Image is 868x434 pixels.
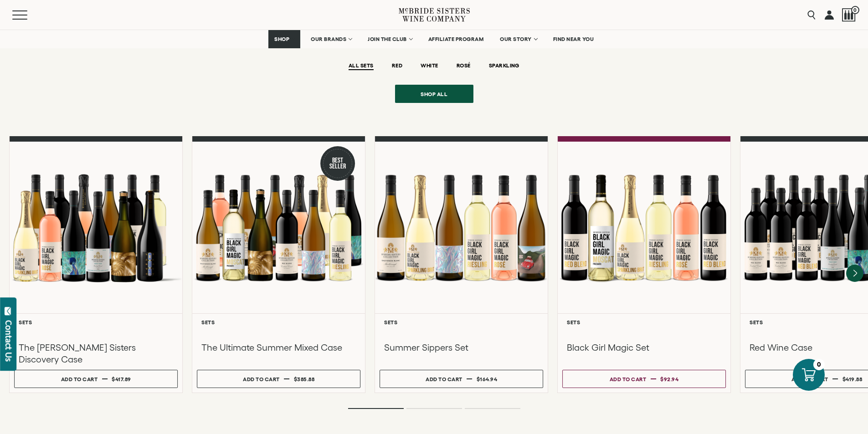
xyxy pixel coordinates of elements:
span: JOIN THE CLUB [368,36,407,42]
span: 0 [851,6,859,14]
span: FIND NEAR YOU [553,36,594,42]
button: SPARKLING [489,62,519,70]
span: $92.94 [660,376,678,382]
a: Black Girl Magic Set Sets Black Girl Magic Set Add to cart $92.94 [557,136,731,393]
a: SHOP [268,30,300,48]
li: Page dot 2 [406,408,462,409]
span: $419.88 [842,376,863,382]
h6: Sets [201,319,356,325]
div: Add to cart [243,373,280,386]
a: OUR STORY [494,30,543,48]
button: ROSÉ [457,62,471,70]
h3: Summer Sippers Set [384,342,539,353]
button: Add to cart $92.94 [562,370,726,388]
button: Add to cart $417.89 [14,370,178,388]
span: $385.88 [294,376,315,382]
button: Add to cart $385.88 [197,370,360,388]
div: Add to cart [791,373,828,386]
a: JOIN THE CLUB [362,30,418,48]
a: FIND NEAR YOU [547,30,600,48]
div: 0 [813,359,825,370]
span: AFFILIATE PROGRAM [428,36,484,42]
div: Add to cart [61,373,98,386]
button: Mobile Menu Trigger [12,10,45,20]
button: RED [392,62,402,70]
a: Shop all [395,85,473,103]
a: Best Seller The Ultimate Summer Mixed Case Sets The Ultimate Summer Mixed Case Add to cart $385.88 [192,136,365,393]
span: OUR BRANDS [311,36,346,42]
a: AFFILIATE PROGRAM [422,30,490,48]
div: Add to cart [610,373,647,386]
span: $164.94 [477,376,498,382]
span: OUR STORY [500,36,532,42]
button: Add to cart $164.94 [380,370,543,388]
button: ALL SETS [349,62,374,70]
li: Page dot 1 [348,408,404,409]
li: Page dot 3 [465,408,520,409]
h3: The [PERSON_NAME] Sisters Discovery Case [19,342,173,365]
div: Contact Us [4,320,13,362]
a: McBride Sisters Full Set Sets The [PERSON_NAME] Sisters Discovery Case Add to cart $417.89 [9,136,183,393]
button: WHITE [421,62,438,70]
h3: Black Girl Magic Set [567,342,721,353]
button: Next [846,265,863,282]
h3: The Ultimate Summer Mixed Case [201,342,356,353]
h6: Sets [384,319,539,325]
span: SHOP [274,36,290,42]
span: $417.89 [112,376,131,382]
span: Shop all [405,85,463,103]
h6: Sets [567,319,721,325]
a: Summer Sippers Set Sets Summer Sippers Set Add to cart $164.94 [375,136,548,393]
h6: Sets [19,319,173,325]
a: OUR BRANDS [305,30,357,48]
div: Add to cart [426,373,462,386]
